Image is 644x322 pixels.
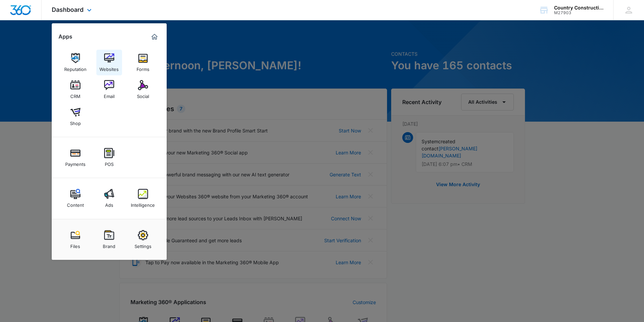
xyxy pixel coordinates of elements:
[58,33,72,40] h2: Apps
[70,240,80,249] div: Files
[70,117,81,126] div: Shop
[63,145,88,170] a: Payments
[63,185,88,211] a: Content
[96,227,122,252] a: Brand
[96,185,122,211] a: Ads
[96,77,122,102] a: Email
[105,199,113,208] div: Ads
[137,63,149,72] div: Forms
[130,50,156,75] a: Forms
[63,50,88,75] a: Reputation
[149,31,160,42] a: Marketing 360® Dashboard
[96,145,122,170] a: POS
[135,240,151,249] div: Settings
[63,104,88,129] a: Shop
[554,5,603,10] div: account name
[65,158,86,167] div: Payments
[130,77,156,102] a: Social
[105,158,114,167] div: POS
[131,199,155,208] div: Intelligence
[96,50,122,75] a: Websites
[64,63,87,72] div: Reputation
[63,77,88,102] a: CRM
[63,227,88,252] a: Files
[67,199,84,208] div: Content
[99,63,119,72] div: Websites
[103,240,115,249] div: Brand
[137,90,149,99] div: Social
[554,10,603,15] div: account id
[130,185,156,211] a: Intelligence
[130,227,156,252] a: Settings
[52,6,84,13] span: Dashboard
[70,90,80,99] div: CRM
[104,90,115,99] div: Email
